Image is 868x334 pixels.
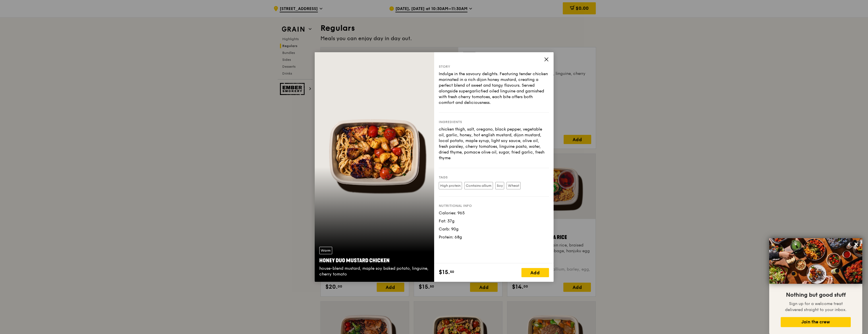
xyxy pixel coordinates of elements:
span: Nothing but good stuff [786,292,846,298]
span: $15. [439,268,450,277]
div: Story [439,64,549,69]
div: house-blend mustard, maple soy baked potato, linguine, cherry tomato [319,266,430,277]
img: DSC07876-Edit02-Large.jpeg [769,238,862,284]
div: chicken thigh, salt, oregano, black pepper, vegetable oil, garlic, honey, hot english mustard, di... [439,127,549,161]
div: Calories: 965 [439,210,549,216]
div: Nutritional info [439,203,549,208]
button: Join the crew [781,317,851,327]
div: Carb: 90g [439,226,549,232]
label: Soy [495,182,504,189]
span: 50 [450,269,454,274]
div: Ingredients [439,120,549,124]
label: High protein [439,182,462,189]
div: Tags [439,175,549,180]
div: Honey Duo Mustard Chicken [319,257,430,265]
label: Wheat [507,182,521,189]
label: Contains allium [464,182,493,189]
div: Protein: 68g [439,234,549,240]
div: Add [521,268,549,277]
span: Sign up for a welcome treat delivered straight to your inbox. [785,301,846,312]
div: Warm [319,247,332,254]
div: Fat: 37g [439,218,549,224]
button: Close [852,240,861,249]
div: Indulge in the savoury delights. Featuring tender chicken marinated in a rich dijon honey mustard... [439,71,549,106]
